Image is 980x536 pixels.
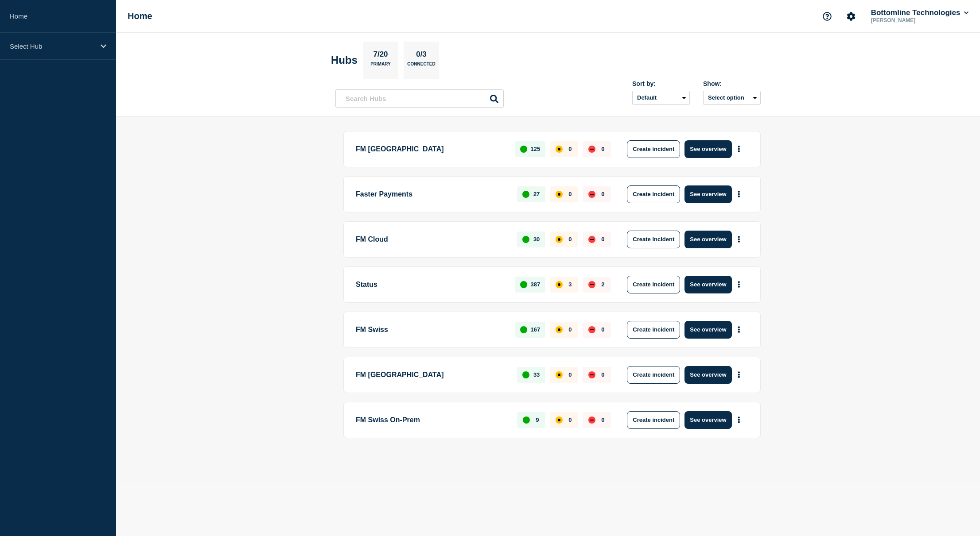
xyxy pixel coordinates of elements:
button: More actions [733,141,745,157]
p: FM Swiss On-Prem [356,411,507,429]
div: down [588,371,595,378]
button: Bottomline Technologies [869,8,970,17]
button: Create incident [627,140,680,158]
p: 167 [531,326,541,333]
div: up [523,416,530,424]
p: 0 [601,236,604,243]
button: More actions [733,321,745,338]
div: down [588,191,595,198]
div: affected [556,371,563,378]
p: 387 [531,281,541,288]
p: FM Cloud [356,231,507,248]
div: Sort by: [632,80,690,87]
p: Primary [370,62,391,71]
button: See overview [684,321,731,339]
p: 0 [568,191,572,197]
p: [PERSON_NAME] [869,17,961,23]
button: Create incident [627,231,680,248]
p: FM [GEOGRAPHIC_DATA] [356,366,507,384]
button: See overview [684,366,731,384]
div: affected [556,326,563,333]
div: down [588,281,595,288]
p: Select Hub [10,42,95,50]
p: 0 [568,236,572,243]
p: 0 [568,146,572,152]
div: up [522,191,529,198]
button: Support [818,7,836,26]
button: See overview [684,140,731,158]
p: Status [356,276,505,293]
p: 33 [533,371,540,378]
p: 0 [568,416,572,423]
button: More actions [733,186,745,202]
p: Connected [407,62,435,71]
div: down [588,416,595,424]
button: More actions [733,366,745,383]
p: 0 [601,416,604,423]
input: Search Hubs [335,89,504,108]
div: down [588,146,595,153]
div: up [520,146,527,153]
p: FM Swiss [356,321,505,339]
p: 9 [536,416,539,423]
p: 0 [601,146,604,152]
p: 0 [601,326,604,333]
div: Show: [703,80,761,87]
button: See overview [684,231,731,248]
p: 0 [601,191,604,197]
button: Create incident [627,185,680,203]
p: 0/3 [413,50,430,62]
button: More actions [733,276,745,293]
div: up [520,326,527,333]
p: 0 [568,326,572,333]
p: 0 [601,371,604,378]
button: See overview [684,411,731,429]
div: affected [556,236,563,243]
div: up [522,236,529,243]
p: Faster Payments [356,185,507,203]
button: Create incident [627,366,680,384]
p: FM [GEOGRAPHIC_DATA] [356,140,505,158]
button: See overview [684,276,731,293]
button: Account settings [842,7,860,26]
div: up [522,371,529,378]
p: 3 [568,281,572,288]
button: Create incident [627,276,680,293]
div: up [520,281,527,288]
button: Create incident [627,321,680,339]
div: down [588,236,595,243]
button: More actions [733,412,745,428]
button: Create incident [627,411,680,429]
div: affected [556,416,563,424]
h2: Hubs [331,54,358,66]
select: Sort by [632,91,690,105]
div: down [588,326,595,333]
p: 125 [531,146,541,152]
div: affected [556,191,563,198]
button: More actions [733,231,745,247]
button: Select option [703,91,761,105]
button: See overview [684,185,731,203]
div: affected [556,146,563,153]
h1: Home [128,11,152,21]
p: 30 [533,236,540,243]
div: affected [556,281,563,288]
p: 2 [601,281,604,288]
p: 27 [533,191,540,197]
p: 7/20 [370,50,391,62]
p: 0 [568,371,572,378]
